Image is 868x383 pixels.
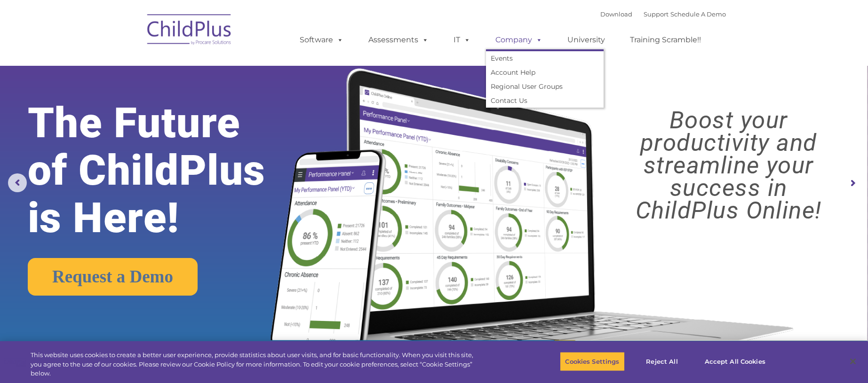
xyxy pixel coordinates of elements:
a: Events [486,51,604,65]
a: Schedule A Demo [670,10,726,18]
div: This website uses cookies to create a better user experience, provide statistics about user visit... [31,351,478,378]
img: ChildPlus by Procare Solutions [143,8,237,55]
a: University [558,31,614,49]
button: Close [843,351,863,372]
a: Assessments [359,31,438,49]
a: Software [290,31,353,49]
a: IT [444,31,480,49]
a: Account Help [486,65,604,79]
a: Contact Us [486,94,604,108]
button: Accept All Cookies [700,352,771,371]
a: Regional User Groups [486,79,604,94]
button: Reject All [633,352,692,371]
a: Download [600,10,632,18]
font: | [600,10,726,18]
rs-layer: Boost your productivity and streamline your success in ChildPlus Online! [600,109,858,222]
a: Support [644,10,669,18]
button: Cookies Settings [560,352,624,371]
a: Training Scramble!! [621,31,710,49]
a: Request a Demo [28,258,198,296]
rs-layer: The Future of ChildPlus is Here! [28,99,305,242]
a: Company [486,31,552,49]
